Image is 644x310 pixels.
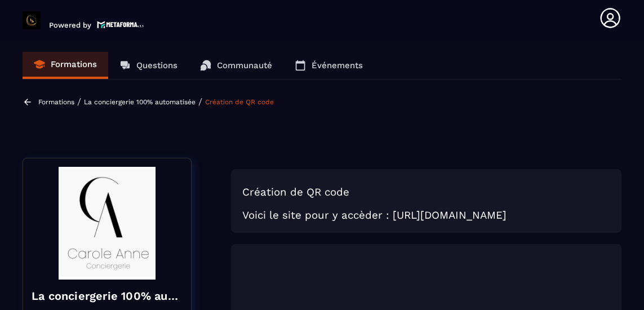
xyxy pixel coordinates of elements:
[108,52,189,79] a: Questions
[97,20,144,29] img: logo
[136,60,177,70] p: Questions
[51,59,97,69] p: Formations
[32,288,183,304] h4: La conciergerie 100% automatisée
[217,60,272,70] p: Communauté
[283,52,374,79] a: Événements
[38,98,74,106] a: Formations
[205,98,274,106] a: Création de QR code
[242,186,610,198] h3: Création de QR code
[242,209,610,222] h3: Voici le site pour y accèder : [URL][DOMAIN_NAME]
[189,52,283,79] a: Communauté
[198,96,202,107] span: /
[312,60,363,70] p: Événements
[49,21,91,29] p: Powered by
[77,96,81,107] span: /
[32,167,183,280] img: banner
[23,52,108,79] a: Formations
[23,11,41,29] img: logo-branding
[84,98,196,106] a: La conciergerie 100% automatisée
